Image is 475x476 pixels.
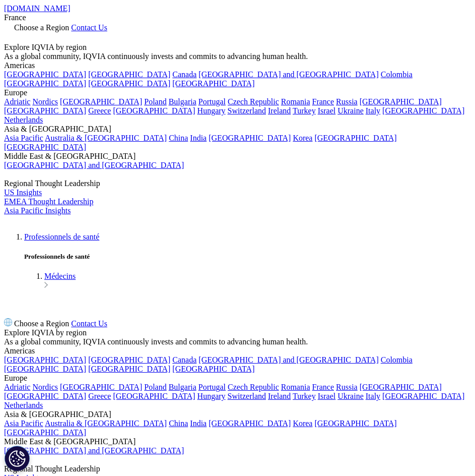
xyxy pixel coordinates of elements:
[4,197,93,206] a: EMEA Thought Leadership
[293,106,316,115] a: Turkey
[14,23,69,32] span: Choose a Region
[197,106,226,115] a: Hungary
[4,188,42,197] a: US Insights
[4,446,184,455] a: [GEOGRAPHIC_DATA] and [GEOGRAPHIC_DATA]
[318,106,336,115] a: Israel
[172,70,196,79] a: Canada
[318,392,336,400] a: Israel
[4,161,184,169] a: [GEOGRAPHIC_DATA] and [GEOGRAPHIC_DATA]
[144,97,166,106] a: Poland
[4,346,471,355] div: Americas
[337,392,364,400] a: Ukraine
[4,79,86,88] a: [GEOGRAPHIC_DATA]
[4,437,471,446] div: Middle East & [GEOGRAPHIC_DATA]
[336,383,358,391] a: Russia
[4,43,471,52] div: Explore IQVIA by region
[4,328,471,337] div: Explore IQVIA by region
[281,97,310,106] a: Romania
[144,383,166,391] a: Poland
[4,206,71,215] a: Asia Pacific Insights
[382,106,464,115] a: [GEOGRAPHIC_DATA]
[24,253,471,261] h5: Professionnels de santé
[198,70,378,79] a: [GEOGRAPHIC_DATA] and [GEOGRAPHIC_DATA]
[88,355,170,364] a: [GEOGRAPHIC_DATA]
[4,4,71,13] a: [DOMAIN_NAME]
[169,419,188,428] a: China
[88,365,170,373] a: [GEOGRAPHIC_DATA]
[4,115,43,124] a: Netherlands
[4,134,43,142] a: Asia Pacific
[88,106,111,115] a: Greece
[14,319,69,328] span: Choose a Region
[60,383,142,391] a: [GEOGRAPHIC_DATA]
[4,106,86,115] a: [GEOGRAPHIC_DATA]
[172,79,254,88] a: [GEOGRAPHIC_DATA]
[314,419,396,428] a: [GEOGRAPHIC_DATA]
[5,446,30,471] button: Paramètres des cookies
[169,383,196,391] a: Bulgaria
[4,13,471,22] div: France
[293,392,316,400] a: Turkey
[198,383,226,391] a: Portugal
[113,106,195,115] a: [GEOGRAPHIC_DATA]
[32,97,58,106] a: Nordics
[314,134,396,142] a: [GEOGRAPHIC_DATA]
[197,392,226,400] a: Hungary
[4,392,86,400] a: [GEOGRAPHIC_DATA]
[4,232,471,290] nav: Primary
[281,383,310,391] a: Romania
[44,272,76,280] a: Médecins
[4,374,471,383] div: Europe
[71,23,107,32] a: Contact Us
[209,134,291,142] a: [GEOGRAPHIC_DATA]
[4,61,471,70] div: Americas
[4,143,86,151] a: [GEOGRAPHIC_DATA]
[4,383,30,391] a: Adriatic
[381,70,413,79] a: Colombia
[382,392,464,400] a: [GEOGRAPHIC_DATA]
[45,419,167,428] a: Australia & [GEOGRAPHIC_DATA]
[336,97,358,106] a: Russia
[172,355,196,364] a: Canada
[4,97,30,106] a: Adriatic
[172,365,254,373] a: [GEOGRAPHIC_DATA]
[4,410,471,419] div: Asia & [GEOGRAPHIC_DATA]
[198,97,226,106] a: Portugal
[268,392,291,400] a: Ireland
[4,337,471,346] div: As a global community, IQVIA continuously invests and commits to advancing human health.
[88,79,170,88] a: [GEOGRAPHIC_DATA]
[312,97,334,106] a: France
[4,401,43,409] a: Netherlands
[4,88,471,97] div: Europe
[169,97,196,106] a: Bulgaria
[228,97,279,106] a: Czech Republic
[88,70,170,79] a: [GEOGRAPHIC_DATA]
[24,232,99,241] a: Professionnels de santé
[293,134,312,142] a: Korea
[293,419,312,428] a: Korea
[4,355,86,364] a: [GEOGRAPHIC_DATA]
[312,383,334,391] a: France
[4,419,43,428] a: Asia Pacific
[4,125,471,134] div: Asia & [GEOGRAPHIC_DATA]
[4,152,471,161] div: Middle East & [GEOGRAPHIC_DATA]
[381,355,413,364] a: Colombia
[337,106,364,115] a: Ukraine
[4,70,86,79] a: [GEOGRAPHIC_DATA]
[4,52,471,61] div: As a global community, IQVIA continuously invests and commits to advancing human health.
[190,134,207,142] a: India
[360,383,442,391] a: [GEOGRAPHIC_DATA]
[190,419,207,428] a: India
[268,106,291,115] a: Ireland
[228,106,266,115] a: Switzerland
[4,428,86,437] a: [GEOGRAPHIC_DATA]
[366,106,380,115] a: Italy
[71,319,107,328] span: Contact Us
[366,392,380,400] a: Italy
[113,392,195,400] a: [GEOGRAPHIC_DATA]
[4,365,86,373] a: [GEOGRAPHIC_DATA]
[360,97,442,106] a: [GEOGRAPHIC_DATA]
